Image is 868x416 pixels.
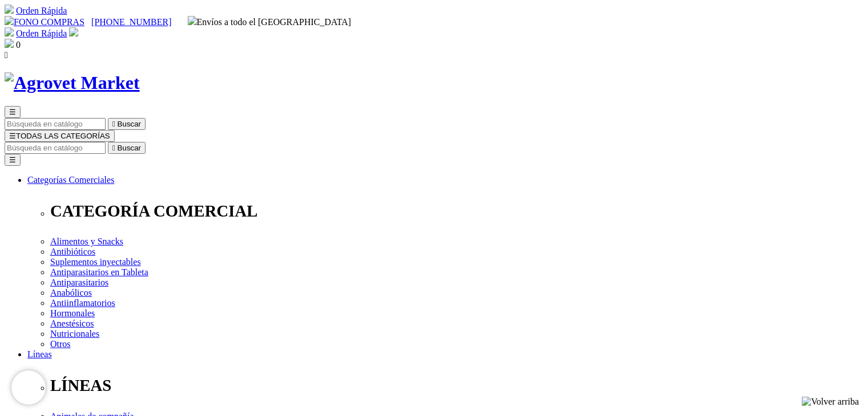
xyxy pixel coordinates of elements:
input: Buscar [5,118,106,130]
span: Envíos a todo el [GEOGRAPHIC_DATA] [188,17,352,27]
a: Nutricionales [50,329,99,338]
i:  [112,120,115,128]
i:  [5,50,8,60]
a: Anestésicos [50,319,94,328]
button:  Buscar [108,142,146,154]
a: Alimentos y Snacks [50,236,123,246]
a: Hormonales [50,308,95,318]
input: Buscar [5,142,106,154]
span: 0 [16,40,21,50]
button:  Buscar [108,118,146,130]
iframe: Brevo live chat [11,370,46,405]
p: LÍNEAS [50,376,863,395]
span: Buscar [118,144,141,152]
a: Acceda a su cuenta de cliente [69,28,78,38]
a: Antiparasitarios [50,278,108,287]
span: ☰ [9,132,16,140]
span: Buscar [118,120,141,128]
img: Agrovet Market [5,72,140,93]
img: Volver arriba [802,397,859,407]
a: Antiinflamatorios [50,298,115,308]
img: shopping-cart.svg [5,5,14,14]
a: Suplementos inyectables [50,257,141,267]
i:  [112,144,115,152]
a: FONO COMPRAS [5,17,84,27]
img: phone.svg [5,16,14,25]
span: ☰ [9,108,16,116]
a: [PHONE_NUMBER] [91,17,171,27]
button: ☰ [5,106,21,118]
a: Otros [50,339,71,349]
a: Anabólicos [50,288,92,297]
img: delivery-truck.svg [188,16,197,25]
img: shopping-bag.svg [5,39,14,48]
a: Categorías Comerciales [27,175,114,185]
button: ☰TODAS LAS CATEGORÍAS [5,130,115,142]
p: CATEGORÍA COMERCIAL [50,202,863,221]
a: Antibióticos [50,247,95,256]
a: Líneas [27,349,52,359]
a: Antiparasitarios en Tableta [50,267,148,277]
button: ☰ [5,154,21,166]
img: user.svg [69,27,78,36]
a: Orden Rápida [16,6,67,15]
img: shopping-cart.svg [5,27,14,36]
a: Orden Rápida [16,28,67,38]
